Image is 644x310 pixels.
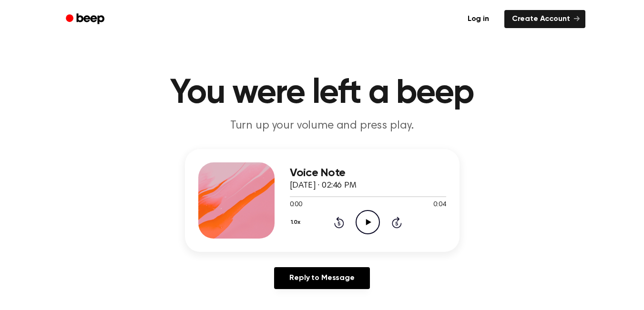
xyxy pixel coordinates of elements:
span: [DATE] · 02:46 PM [290,181,357,190]
p: Turn up your volume and press play. [139,118,505,134]
a: Log in [458,8,499,30]
a: Reply to Message [274,267,369,289]
a: Create Account [504,10,585,28]
h1: You were left a beep [78,76,566,110]
span: 0:04 [433,200,446,210]
h3: Voice Note [290,167,446,180]
a: Beep [59,10,113,29]
span: 0:00 [290,200,302,210]
button: 1.0x [290,214,304,230]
